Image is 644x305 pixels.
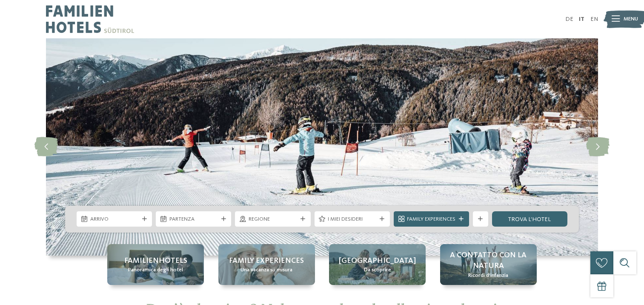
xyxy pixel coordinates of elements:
[492,211,567,227] a: trova l’hotel
[128,266,183,274] span: Panoramica degli hotel
[329,244,426,285] a: Hotel sulle piste da sci per bambini: divertimento senza confini [GEOGRAPHIC_DATA] Da scoprire
[565,16,573,22] a: DE
[169,216,218,223] span: Partenza
[448,250,529,271] span: A contatto con la natura
[240,266,292,274] span: Una vacanza su misura
[46,38,598,256] img: Hotel sulle piste da sci per bambini: divertimento senza confini
[440,244,537,285] a: Hotel sulle piste da sci per bambini: divertimento senza confini A contatto con la natura Ricordi...
[624,15,638,23] span: Menu
[90,216,139,223] span: Arrivo
[124,256,187,266] span: Familienhotels
[339,256,416,266] span: [GEOGRAPHIC_DATA]
[249,216,297,223] span: Regione
[579,16,584,22] a: IT
[229,256,304,266] span: Family experiences
[590,16,598,22] a: EN
[407,216,455,223] span: Family Experiences
[107,244,204,285] a: Hotel sulle piste da sci per bambini: divertimento senza confini Familienhotels Panoramica degli ...
[218,244,315,285] a: Hotel sulle piste da sci per bambini: divertimento senza confini Family experiences Una vacanza s...
[364,266,391,274] span: Da scoprire
[328,216,376,223] span: I miei desideri
[468,272,508,279] span: Ricordi d’infanzia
